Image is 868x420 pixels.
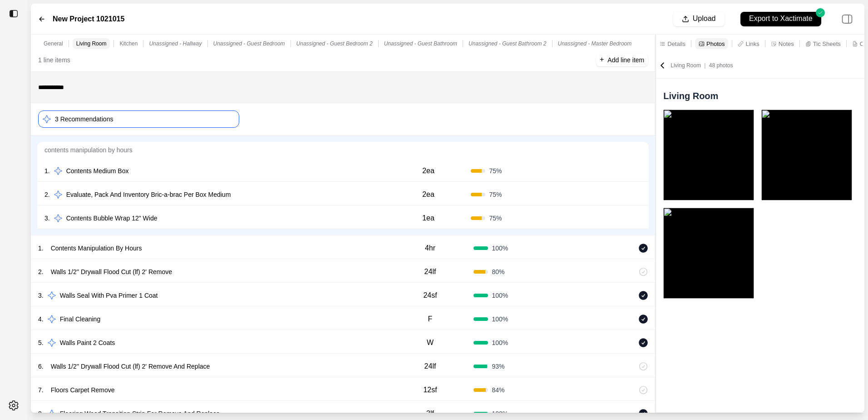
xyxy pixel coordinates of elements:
img: organizations%2F409f6ab0-1a4f-4d8f-a7e5-858ea71b961d%2Fdocusketch%2F681a33fbd0b77b202d6ab46d_Livi... [663,208,754,299]
p: Walls Seal With Pva Primer 1 Coat [56,289,162,302]
p: Notes [779,40,794,48]
p: Export to Xactimate [749,14,813,24]
p: 1 . [44,166,50,175]
p: Walls 1/2'' Drywall Flood Cut (lf) 2' Remove And Replace [47,360,214,373]
p: F [428,314,433,325]
p: Living Room [76,40,107,47]
p: Contents Medium Box [63,165,133,177]
p: 3 . [38,291,44,300]
img: organizations%2F409f6ab0-1a4f-4d8f-a7e5-858ea71b961d%2Fdocusketch%2F681a33fbd0b77b202d6ab46d_Livi... [663,110,754,200]
p: 2 . [38,267,44,276]
p: Upload [693,14,716,24]
button: +Add line item [596,54,648,66]
p: 4hr [425,243,435,254]
p: Final Cleaning [56,313,104,325]
p: 3 . [44,214,50,223]
p: Walls Paint 2 Coats [56,336,119,349]
span: | [701,62,709,69]
p: 4 . [38,315,44,324]
p: contents manipulation by hours [37,142,649,158]
span: 84 % [492,385,504,395]
p: 1 line items [38,55,70,65]
span: 75 % [489,190,502,199]
p: 2ea [422,189,434,200]
p: General [44,40,63,47]
p: Tic Sheets [813,40,841,48]
p: Photos [706,40,725,48]
p: 24lf [424,266,436,277]
p: + [600,55,604,65]
p: 12sf [423,385,437,395]
p: 24lf [424,361,436,372]
p: Unassigned - Master Bedroom [558,40,632,47]
span: 48 photos [709,62,733,69]
p: W [427,337,434,348]
span: 100 % [492,409,508,418]
p: Add line item [607,55,644,65]
img: right-panel.svg [837,9,857,29]
p: 1ea [422,213,434,224]
p: Contents Manipulation By Hours [47,242,146,255]
p: Evaluate, Pack And Inventory Bric-a-brac Per Box Medium [63,188,235,201]
p: 2 . [44,190,50,199]
p: 7 . [38,385,44,395]
span: 100 % [492,338,508,347]
p: 3 Recommendations [55,115,113,124]
p: Unassigned - Hallway [149,40,202,47]
p: 24sf [423,290,437,301]
p: Floors Carpet Remove [47,384,118,396]
span: 75 % [489,166,502,175]
p: Contents Bubble Wrap 12" Wide [63,212,161,225]
button: Export to Xactimate [740,12,821,26]
p: Unassigned - Guest Bedroom 2 [296,40,373,47]
p: Unassigned - Guest Bathroom [384,40,457,47]
span: 100 % [492,244,508,253]
p: 3lf [426,408,434,419]
p: 6 . [38,362,44,371]
label: New Project 1021015 [53,14,124,25]
p: 1 . [38,244,44,253]
p: Walls 1/2'' Drywall Flood Cut (lf) 2' Remove [47,265,176,278]
p: 8 . [38,409,44,418]
p: Kitchen [119,40,138,47]
p: Flooring Wood Transition Strip For Remove And Replace [56,407,223,420]
span: 93 % [492,362,504,371]
span: 80 % [492,267,504,276]
button: Export to Xactimate [732,7,830,30]
p: 5 . [38,338,44,347]
span: 75 % [489,214,502,223]
p: Details [667,40,686,48]
p: 2ea [422,165,434,176]
h3: Living Room [663,90,857,102]
p: Living Room [671,62,733,69]
span: 100 % [492,315,508,324]
img: organizations%2F409f6ab0-1a4f-4d8f-a7e5-858ea71b961d%2Fdocusketch%2F681a33fbd0b77b202d6ab46d_Livi... [761,110,852,200]
p: Unassigned - Guest Bathroom 2 [469,40,546,47]
p: Links [745,40,759,48]
p: Unassigned - Guest Bedroom [213,40,285,47]
span: 100 % [492,291,508,300]
img: toggle sidebar [9,9,18,18]
button: Upload [673,12,725,26]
